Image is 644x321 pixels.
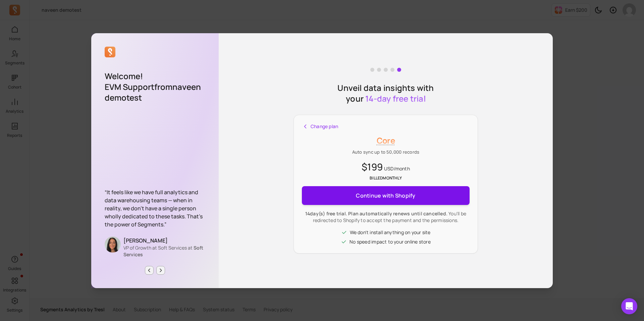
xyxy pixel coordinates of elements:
p: Billed monthly [302,175,470,181]
p: No speed impact to your online store [350,238,431,245]
img: Stephanie DiSturco [105,236,121,253]
span: Continue with Shopify [356,189,415,202]
button: Next page [156,266,165,275]
p: $199 [302,161,470,173]
p: “It feels like we have full analytics and data warehousing teams — when in reality, we don’t have... [105,188,205,228]
p: EVM Support from naveen demotest [105,82,205,103]
button: Previous page [145,266,154,275]
p: Core [302,135,470,146]
span: USD/ month [384,165,410,172]
span: 14-day free trial [365,93,426,104]
p: [PERSON_NAME] [123,236,205,245]
p: Unveil data insights with your [329,83,443,104]
p: Auto sync up to 50,000 records [302,149,470,155]
button: Continue with Shopify [302,186,470,205]
p: Welcome! [105,71,205,82]
p: We don't install anything on your site [350,229,431,236]
p: VP of Growth at Soft Services at [123,245,205,258]
span: 14 day(s) free trial. Plan automatically renews until cancelled. [305,210,448,217]
div: Open Intercom Messenger [621,298,637,314]
p: You'll be redirected to Shopify to accept the payment and the permissions. [302,210,470,224]
span: Soft Services [123,245,203,258]
span: Change plan [311,123,338,130]
button: Change plan [302,123,338,130]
